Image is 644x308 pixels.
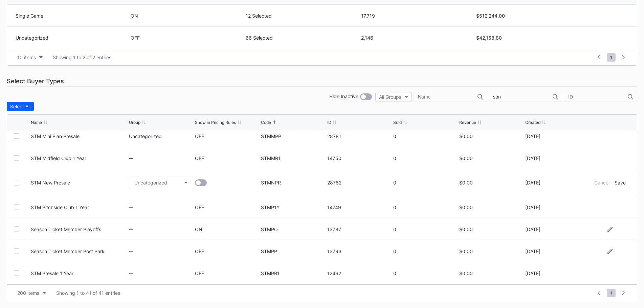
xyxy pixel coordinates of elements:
[7,76,637,87] div: Select Buyer Types
[129,155,193,161] div: --
[195,270,204,276] div: OFF
[459,155,524,161] div: $0.00
[327,204,392,210] div: 14749
[31,180,127,185] div: STM New Presale
[493,94,553,100] input: Code
[393,155,458,161] div: 0
[134,180,167,185] div: Uncategorized
[525,226,590,232] div: [DATE]
[195,226,202,232] div: ON
[459,120,476,125] div: Revenue
[459,248,524,254] div: $0.00
[615,180,626,185] div: Save
[525,155,590,161] div: [DATE]
[246,35,359,41] div: 66 Selected
[14,288,49,298] button: 200 items
[261,248,325,254] div: STMPP
[459,270,524,276] div: $0.00
[459,180,524,185] div: $0.00
[53,54,111,60] div: Showing 1 to 2 of 2 entries
[459,204,524,210] div: $0.00
[327,270,392,276] div: 12462
[195,204,204,210] div: OFF
[476,13,590,19] div: $512,244.00
[195,133,204,139] div: OFF
[361,13,474,19] div: 17,719
[327,133,392,139] div: 28781
[327,155,392,161] div: 14750
[129,176,193,189] button: Uncategorized
[459,226,524,232] div: $0.00
[525,120,540,125] div: Created
[393,133,458,139] div: 0
[129,248,193,254] div: --
[261,155,325,161] div: STMMR1
[525,270,590,276] div: [DATE]
[31,270,127,276] div: STM Presale 1 Year
[31,120,42,125] div: Name
[476,35,590,41] div: $42,158.80
[568,94,628,100] input: ID
[195,120,236,125] div: Show in Pricing Rules
[393,180,458,185] div: 0
[361,35,474,41] div: 2,146
[129,270,193,276] div: --
[327,180,392,185] div: 28782
[393,204,458,210] div: 0
[418,94,478,100] input: Name
[195,155,204,161] div: OFF
[7,102,34,111] button: Select All
[327,248,392,254] div: 13793
[131,35,244,41] div: OFF
[459,133,524,139] div: $0.00
[16,13,129,19] div: Single Game
[261,180,325,185] div: STMNPR
[10,104,30,109] div: Select All
[261,133,325,139] div: STMMPP
[393,270,458,276] div: 0
[261,270,325,276] div: STMPR1
[31,226,127,232] div: Season Ticket Member Playoffs
[393,248,458,254] div: 0
[525,133,590,139] div: [DATE]
[56,290,120,296] div: Showing 1 to 41 of 41 entries
[327,120,331,125] div: ID
[607,53,616,62] span: 1
[261,120,271,125] div: Code
[393,226,458,232] div: 0
[329,93,358,100] div: Hide Inactive
[261,226,325,232] div: STMPO
[129,120,140,125] div: Group
[379,94,401,100] div: All Groups
[31,248,127,254] div: Season Ticket Member Post Park
[261,204,325,210] div: STMP1Y
[14,53,46,62] button: 10 items
[31,204,127,210] div: STM Pitchside Club 1 Year
[525,180,590,185] div: [DATE]
[607,289,616,297] span: 1
[17,290,39,296] div: 200 items
[16,35,129,41] div: Uncategorized
[393,120,402,125] div: Sold
[375,92,412,102] button: All Groups
[17,54,36,60] div: 10 items
[525,204,590,210] div: [DATE]
[31,133,127,139] div: STM Mini Plan Presale
[327,226,392,232] div: 13787
[246,13,359,19] div: 12 Selected
[195,248,204,254] div: OFF
[131,13,244,19] div: ON
[129,204,193,210] div: --
[129,133,193,139] div: Uncategorized
[525,248,590,254] div: [DATE]
[129,226,193,232] div: --
[31,155,127,161] div: STM Midfield Club 1 Year
[594,180,609,185] div: Cancel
